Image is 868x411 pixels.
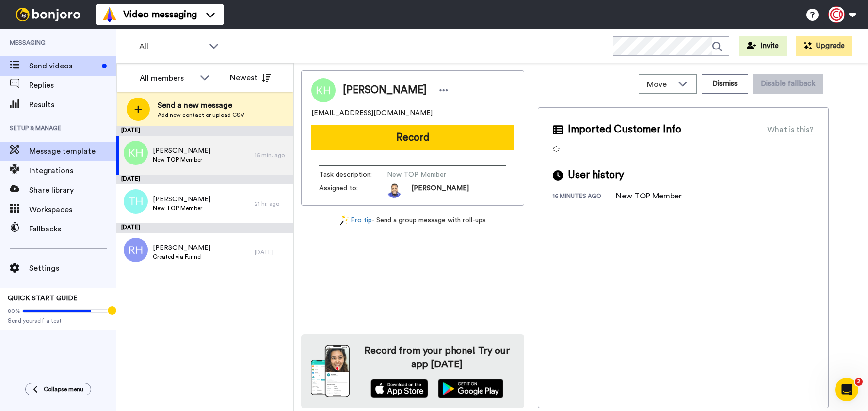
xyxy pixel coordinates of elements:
[753,74,823,94] button: Disable fallback
[29,146,116,157] span: Message template
[702,74,748,94] button: Dismiss
[140,72,195,84] div: All members
[255,200,289,208] div: 21 hr. ago
[158,111,244,119] span: Add new contact or upload CSV
[311,78,336,102] img: Image of Karen Hale
[438,379,503,398] img: playstore
[553,192,616,202] div: 16 minutes ago
[158,99,244,111] span: Send a new message
[616,190,682,202] div: New TOP Member
[568,168,624,182] span: User history
[8,317,109,325] span: Send yourself a test
[311,125,514,150] button: Record
[29,204,116,215] span: Workspaces
[343,83,427,98] span: [PERSON_NAME]
[29,80,116,91] span: Replies
[116,175,293,184] div: [DATE]
[102,7,117,22] img: vm-color.svg
[29,165,116,177] span: Integrations
[855,378,863,386] span: 2
[124,141,148,165] img: kh.png
[255,151,289,159] div: 16 min. ago
[29,60,98,72] span: Send videos
[370,379,428,398] img: appstore
[153,204,210,212] span: New TOP Member
[29,223,116,235] span: Fallbacks
[223,68,278,87] button: Newest
[108,306,116,315] div: Tooltip anchor
[835,378,858,401] iframe: Intercom live chat
[124,238,148,262] img: rh.png
[29,184,116,196] span: Share library
[124,189,148,214] img: th.png
[739,36,787,56] button: Invite
[153,253,210,261] span: Created via Funnel
[25,383,91,395] button: Collapse menu
[139,41,204,52] span: All
[44,385,83,393] span: Collapse menu
[116,126,293,136] div: [DATE]
[387,183,402,198] img: ACg8ocJhxcHYul2vE4-v43EfBJladGzvRcruOYpaVGW-HfzpNQYm6lk=s96-c
[153,195,210,204] span: [PERSON_NAME]
[311,108,433,118] span: [EMAIL_ADDRESS][DOMAIN_NAME]
[359,344,514,371] h4: Record from your phone! Try our app [DATE]
[647,79,673,90] span: Move
[12,8,84,21] img: bj-logo-header-white.svg
[319,170,387,180] span: Task description :
[255,248,289,256] div: [DATE]
[8,307,20,315] span: 80%
[568,122,681,137] span: Imported Customer Info
[29,263,116,274] span: Settings
[153,156,210,164] span: New TOP Member
[301,215,524,226] div: - Send a group message with roll-ups
[796,36,852,56] button: Upgrade
[29,99,116,111] span: Results
[116,223,293,233] div: [DATE]
[340,215,349,226] img: magic-wand.svg
[123,8,197,21] span: Video messaging
[319,183,387,198] span: Assigned to:
[8,295,78,302] span: QUICK START GUIDE
[153,146,210,156] span: [PERSON_NAME]
[311,345,350,397] img: download
[411,183,469,198] span: [PERSON_NAME]
[153,243,210,253] span: [PERSON_NAME]
[767,124,814,135] div: What is this?
[387,170,479,180] span: New TOP Member
[340,215,372,226] a: Pro tip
